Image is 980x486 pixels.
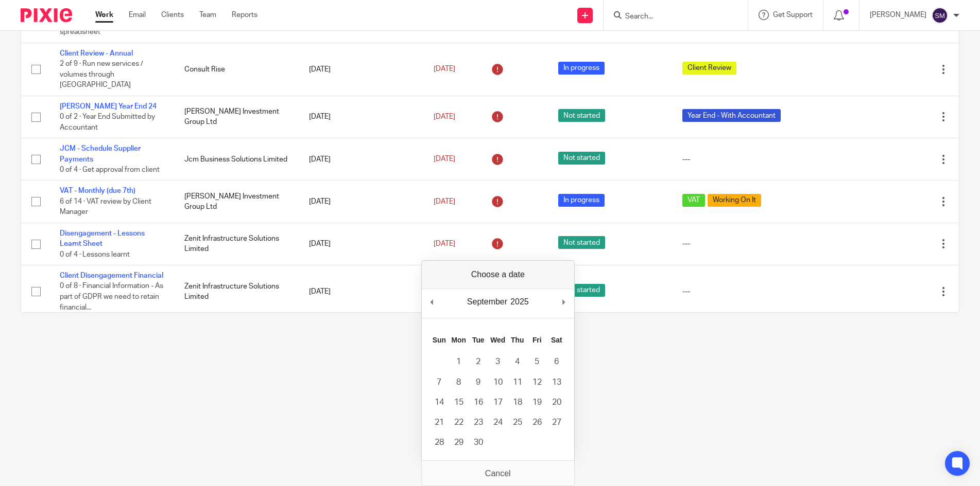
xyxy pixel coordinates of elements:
[469,433,488,453] button: 30
[488,412,508,433] button: 24
[429,392,449,412] button: 14
[174,265,299,318] td: Zenit Infrastructure Solutions Limited
[60,187,135,194] a: VAT - Monthly (due 7th)
[299,138,423,181] td: [DATE]
[624,12,717,22] input: Search
[434,198,455,205] span: [DATE]
[547,412,566,433] button: 27
[547,372,566,392] button: 13
[508,412,527,433] button: 25
[870,10,926,20] p: [PERSON_NAME]
[452,336,466,344] abbr: Monday
[682,239,824,249] div: ---
[682,62,736,75] span: Client Review
[60,251,130,258] span: 0 of 4 · Lessons learnt
[60,50,133,57] a: Client Review - Annual
[558,109,605,122] span: Not started
[469,372,488,392] button: 9
[508,352,527,372] button: 4
[174,138,299,181] td: Jcm Business Solutions Limited
[449,352,469,372] button: 1
[508,372,527,392] button: 11
[527,392,547,412] button: 19
[60,230,145,247] a: Disengagement - Lessons Learnt Sheet
[773,11,813,19] span: Get Support
[488,352,508,372] button: 3
[682,286,824,297] div: ---
[60,113,155,131] span: 0 of 2 · Year End Submitted by Accountant
[551,336,562,344] abbr: Saturday
[708,194,761,207] span: Working On It
[469,352,488,372] button: 2
[434,240,455,247] span: [DATE]
[511,336,524,344] abbr: Thursday
[490,336,505,344] abbr: Wednesday
[21,8,72,22] img: Pixie
[469,412,488,433] button: 23
[449,433,469,453] button: 29
[199,10,216,20] a: Team
[60,166,160,173] span: 0 of 4 · Get approval from client
[60,272,163,279] a: Client Disengagement Financial
[60,60,143,88] span: 2 of 9 · Run new services / volumes through [GEOGRAPHIC_DATA]
[232,10,257,20] a: Reports
[449,412,469,433] button: 22
[558,152,605,165] span: Not started
[174,223,299,265] td: Zenit Infrastructure Solutions Limited
[559,294,569,310] button: Next Month
[60,103,157,110] a: [PERSON_NAME] Year End 24
[527,352,547,372] button: 5
[427,294,437,310] button: Previous Month
[509,294,530,310] div: 2025
[299,265,423,318] td: [DATE]
[129,10,146,20] a: Email
[299,181,423,223] td: [DATE]
[60,198,151,216] span: 6 of 14 · VAT review by Client Manager
[60,145,141,163] a: JCM - Schedule Supplier Payments
[433,336,446,344] abbr: Sunday
[299,223,423,265] td: [DATE]
[429,433,449,453] button: 28
[60,283,163,311] span: 0 of 8 · Financial Information - As part of GDPR we need to retain financial...
[174,181,299,223] td: [PERSON_NAME] Investment Group Ltd
[547,392,566,412] button: 20
[299,43,423,96] td: [DATE]
[682,109,781,122] span: Year End - With Accountant
[95,10,113,20] a: Work
[532,336,542,344] abbr: Friday
[488,372,508,392] button: 10
[488,392,508,412] button: 17
[429,412,449,433] button: 21
[469,392,488,412] button: 16
[174,43,299,96] td: Consult Rise
[558,62,605,75] span: In progress
[682,194,705,207] span: VAT
[558,194,605,207] span: In progress
[558,236,605,249] span: Not started
[449,372,469,392] button: 8
[161,10,184,20] a: Clients
[682,154,824,165] div: ---
[429,372,449,392] button: 7
[434,66,455,73] span: [DATE]
[472,336,485,344] abbr: Tuesday
[932,7,948,24] img: svg%3E
[508,392,527,412] button: 18
[547,352,566,372] button: 6
[434,113,455,120] span: [DATE]
[558,284,605,297] span: Not started
[527,412,547,433] button: 26
[466,294,509,310] div: September
[527,372,547,392] button: 12
[299,96,423,138] td: [DATE]
[449,392,469,412] button: 15
[434,156,455,163] span: [DATE]
[174,96,299,138] td: [PERSON_NAME] Investment Group Ltd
